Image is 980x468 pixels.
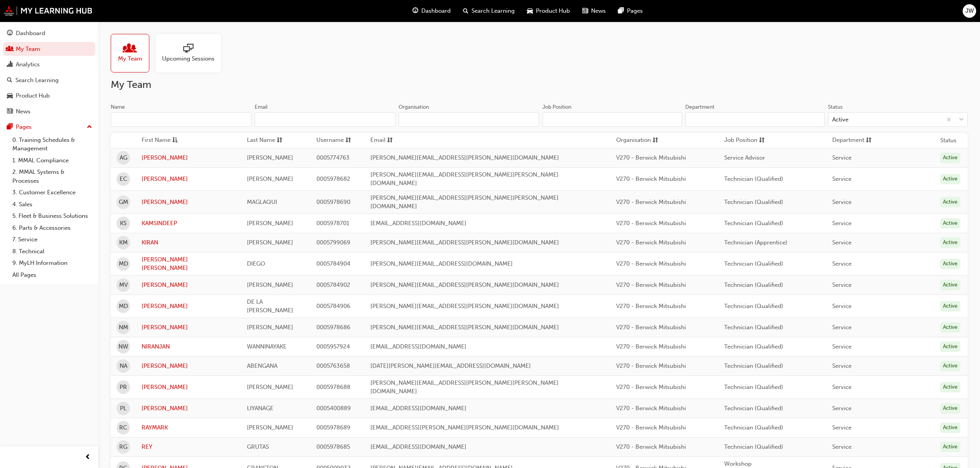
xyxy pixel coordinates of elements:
a: Product Hub [3,89,95,103]
span: 0005784906 [316,303,350,310]
span: LIYANAGE [247,405,274,412]
div: Analytics [16,60,40,69]
a: [PERSON_NAME] [142,198,235,207]
button: Pages [3,120,95,134]
button: Job Positionsorting-icon [724,136,767,145]
span: V270 - Berwick Mitsubishi [616,362,686,369]
a: 1. MMAL Compliance [9,155,95,167]
span: sorting-icon [759,136,765,145]
a: [PERSON_NAME] [142,153,235,162]
span: NM [119,323,128,332]
button: Organisationsorting-icon [616,136,659,145]
a: 4. Sales [9,199,95,210]
div: Active [940,218,960,229]
button: Emailsorting-icon [370,136,413,145]
span: 0005400889 [316,405,351,412]
a: car-iconProduct Hub [521,3,576,19]
a: 0. Training Schedules & Management [9,134,95,155]
span: AG [120,153,127,162]
span: [PERSON_NAME][EMAIL_ADDRESS][PERSON_NAME][PERSON_NAME][DOMAIN_NAME] [370,171,559,187]
span: V270 - Berwick Mitsubishi [616,443,686,450]
a: [PERSON_NAME] [142,362,235,370]
span: 0005774763 [316,154,350,161]
div: Active [940,237,960,248]
span: Service Advisor [724,154,765,161]
span: Service [832,324,852,331]
span: Technician (Qualified) [724,175,783,182]
span: V270 - Berwick Mitsubishi [616,199,686,205]
span: Organisation [616,136,651,145]
a: My Team [3,42,95,56]
span: [PERSON_NAME][EMAIL_ADDRESS][PERSON_NAME][DOMAIN_NAME] [370,281,559,288]
span: V270 - Berwick Mitsubishi [616,239,686,246]
th: Status [940,136,956,145]
span: Technician (Qualified) [724,343,783,350]
span: Technician (Qualified) [724,281,783,288]
a: [PERSON_NAME] [142,175,235,183]
div: Active [940,280,960,290]
span: [PERSON_NAME][EMAIL_ADDRESS][PERSON_NAME][DOMAIN_NAME] [370,154,559,161]
span: chart-icon [7,61,13,68]
span: News [591,7,606,15]
span: pages-icon [618,6,624,16]
span: guage-icon [412,6,418,16]
span: [DATE][PERSON_NAME][EMAIL_ADDRESS][DOMAIN_NAME] [370,362,531,369]
span: sessionType_ONLINE_URL-icon [183,44,193,54]
span: Technician (Qualified) [724,324,783,331]
div: Pages [16,123,32,131]
span: [PERSON_NAME] [247,175,293,182]
span: Search Learning [471,7,515,15]
span: KM [119,238,128,247]
span: PR [120,383,127,392]
span: [PERSON_NAME] [247,154,293,161]
div: Active [940,423,960,433]
span: [PERSON_NAME] [247,220,293,227]
span: [EMAIL_ADDRESS][DOMAIN_NAME] [370,405,466,412]
button: First Nameasc-icon [142,136,184,145]
div: Department [685,103,715,111]
div: Job Position [542,103,571,111]
span: MD [119,302,128,311]
a: Dashboard [3,26,95,40]
input: Department [685,112,825,127]
a: All Pages [9,269,95,281]
div: Active [832,115,848,124]
span: RC [119,423,127,432]
span: Email [370,136,385,145]
span: news-icon [582,6,588,16]
span: GRUTAS [247,443,269,450]
span: Upcoming Sessions [162,54,215,63]
span: Service [832,303,852,310]
a: KIRAN [142,238,235,247]
div: Active [940,403,960,414]
span: Department [832,136,864,145]
span: WANNINAYAKE [247,343,287,350]
span: 0005978685 [316,443,350,450]
button: JW [963,4,976,18]
span: V270 - Berwick Mitsubishi [616,303,686,310]
button: Usernamesorting-icon [316,136,359,145]
span: DE LA [PERSON_NAME] [247,298,293,314]
div: Active [940,361,960,371]
span: search-icon [7,77,12,84]
span: 0005784904 [316,260,350,267]
span: Technician (Apprentice) [724,239,787,246]
a: search-iconSearch Learning [457,3,521,19]
a: News [3,104,95,119]
span: EC [120,175,127,183]
span: 0005978701 [316,220,349,227]
span: 0005799069 [316,239,350,246]
span: people-icon [125,44,135,54]
span: Service [832,199,852,205]
a: mmal [4,6,93,16]
span: V270 - Berwick Mitsubishi [616,175,686,182]
span: Last Name [247,136,275,145]
span: 0005978686 [316,324,350,331]
span: Service [832,405,852,412]
span: sorting-icon [866,136,872,145]
span: V270 - Berwick Mitsubishi [616,384,686,391]
span: car-icon [7,93,13,99]
span: Technician (Qualified) [724,384,783,391]
a: [PERSON_NAME] [142,323,235,332]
